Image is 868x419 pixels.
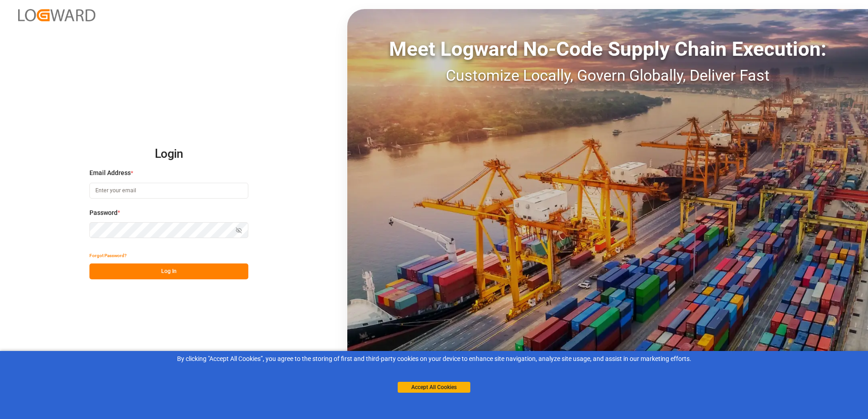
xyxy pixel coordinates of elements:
button: Log In [89,263,248,279]
button: Accept All Cookies [398,382,470,393]
span: Password [89,208,118,218]
span: Email Address [89,168,131,178]
h2: Login [89,140,248,169]
div: By clicking "Accept All Cookies”, you agree to the storing of first and third-party cookies on yo... [6,354,862,364]
div: Customize Locally, Govern Globally, Deliver Fast [347,64,868,87]
button: Forgot Password? [89,248,127,263]
div: Meet Logward No-Code Supply Chain Execution: [347,34,868,64]
img: Logward_new_orange.png [18,9,95,21]
input: Enter your email [89,183,248,199]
